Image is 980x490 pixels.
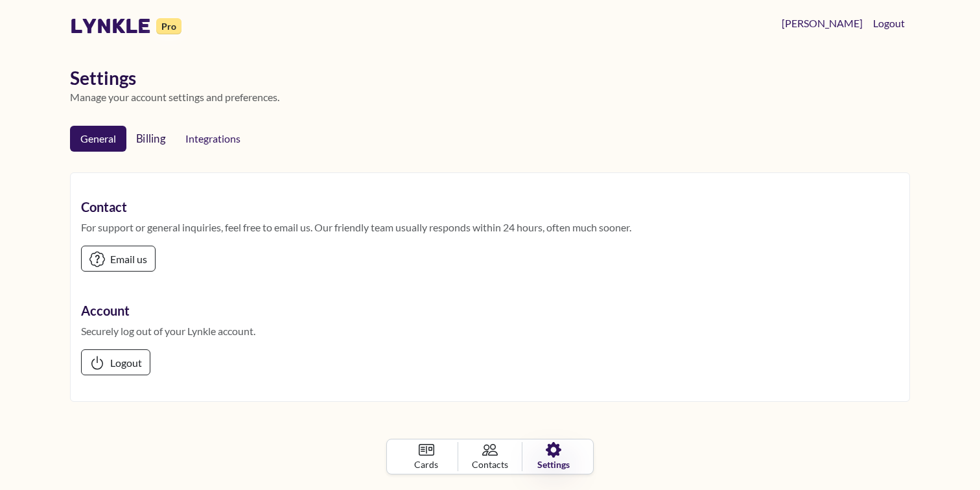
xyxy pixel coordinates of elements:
a: Cards [395,442,458,471]
p: For support or general inquiries, feel free to email us. Our friendly team usually responds withi... [81,220,899,235]
a: [PERSON_NAME] [776,10,868,36]
small: Pro [156,18,181,34]
span: Integrations [185,132,246,145]
span: Email us [110,253,147,265]
h2: Contact [81,199,899,215]
p: Securely log out of your Lynkle account. [81,323,899,339]
a: Settings [522,442,585,471]
a: Integrations [175,126,256,152]
h1: Settings [70,67,910,89]
span: Logout [110,356,142,369]
a: Email us [81,246,156,272]
span: Settings [537,458,570,471]
button: Logout [81,349,150,375]
span: Contacts [472,458,508,471]
button: Logout [868,10,910,36]
a: Contacts [458,442,522,471]
h2: Account [81,303,899,318]
a: Billing [125,125,176,152]
a: lynkle [70,14,151,38]
a: General [70,126,126,152]
p: Manage your account settings and preferences. [70,89,910,105]
span: Cards [414,458,438,471]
